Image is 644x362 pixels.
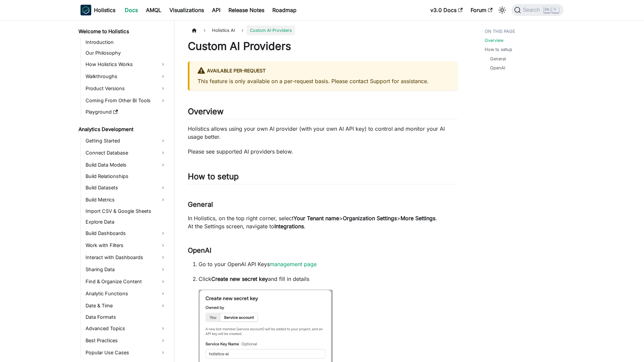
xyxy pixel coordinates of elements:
[209,25,238,35] span: Holistics AI
[84,59,168,70] a: How Holistics Works
[74,20,174,362] nav: Docs sidebar
[467,5,496,15] a: Forum
[188,200,458,209] h3: General
[293,215,339,222] strong: Your Tenant name
[84,160,168,170] a: Build Data Models
[188,40,458,53] h1: Custom AI Providers
[84,264,168,275] a: Sharing Data
[84,288,168,299] a: Analytic Functions
[84,276,168,287] a: Find & Organize Content
[84,347,168,358] a: Popular Use Cases
[84,206,168,216] a: Import CSV & Google Sheets
[268,5,301,15] a: Roadmap
[84,147,168,158] a: Connect Database
[165,5,208,15] a: Visualizations
[270,261,317,267] a: management page
[84,95,168,106] a: Coming From Other BI Tools
[485,46,512,53] a: How to setup
[188,107,458,119] h2: Overview
[274,223,304,230] strong: Integrations
[247,25,295,35] span: Custom AI Providers
[84,335,168,346] a: Best Practices
[188,172,458,184] h2: How to setup
[512,4,563,16] button: Search (Ctrl+K)
[84,71,168,82] a: Walkthroughs
[188,25,458,35] nav: Breadcrumbs
[198,67,450,75] div: Available per-request
[188,246,458,255] h3: OpenAI
[188,214,458,230] p: In Holistics, on the top right corner, select > > . At the Settings screen, navigate to .
[485,37,503,44] a: Overview
[84,323,168,334] a: Advanced Topics
[84,107,168,117] a: Playground
[188,25,201,35] a: Home page
[84,217,168,227] a: Explore Data
[121,5,142,15] a: Docs
[84,300,168,311] a: Date & Time
[490,56,506,62] a: General
[84,38,168,47] a: Introduction
[552,7,559,13] kbd: K
[199,260,458,268] p: Go to your OpenAI API Keys
[84,83,168,94] a: Product Versions
[199,275,458,283] p: Click and fill in details
[80,5,115,15] a: HolisticsHolistics
[80,5,91,15] img: Holistics
[426,5,467,15] a: v3.0 Docs
[188,147,458,156] p: Please see supported AI providers below.
[521,7,544,13] span: Search
[188,125,458,141] p: Holistics allows using your own AI provider (with your own AI API key) to control and monitor you...
[343,215,397,222] strong: Organization Settings
[198,77,450,85] p: This feature is only available on a per-request basis. Please contact Support for assistance.
[400,215,435,222] strong: More Settings
[84,312,168,322] a: Data Formats
[84,194,168,205] a: Build Metrics
[84,182,168,193] a: Build Datasets
[211,276,268,282] strong: Create new secret key
[84,172,168,181] a: Build Relationships
[224,5,268,15] a: Release Notes
[84,48,168,58] a: Our Philosophy
[76,27,168,36] a: Welcome to Holistics
[142,5,165,15] a: AMQL
[84,252,168,263] a: Interact with Dashboards
[76,125,168,134] a: Analytics Development
[84,228,168,239] a: Build Dashboards
[84,240,168,251] a: Work with Filters
[208,5,224,15] a: API
[497,5,507,15] button: Switch between dark and light mode (currently light mode)
[94,6,115,14] b: Holistics
[84,135,168,146] a: Getting Started
[490,65,505,71] a: OpenAI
